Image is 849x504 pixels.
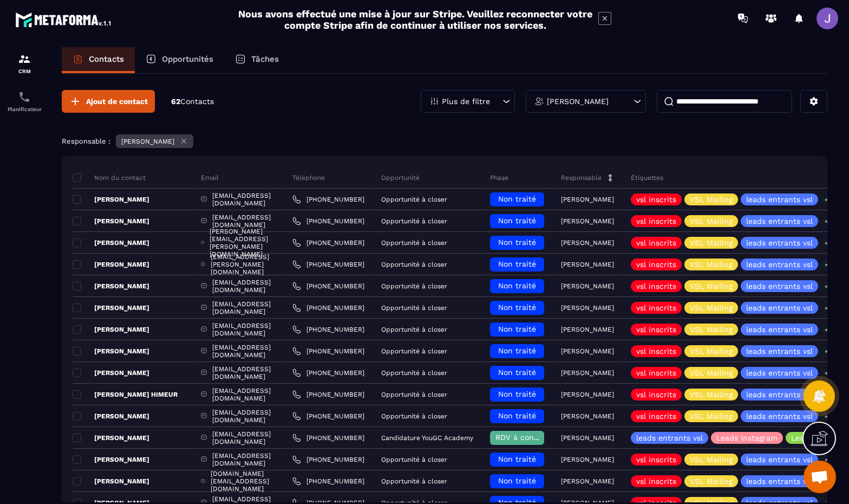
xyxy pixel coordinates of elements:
[690,261,733,268] p: VSL Mailing
[381,456,447,463] p: Opportunité à closer
[292,173,325,182] p: Téléphone
[746,456,813,463] p: leads entrants vsl
[746,261,813,268] p: leads entrants vsl
[690,477,733,485] p: VSL Mailing
[381,261,447,268] p: Opportunité à closer
[746,217,813,225] p: leads entrants vsl
[180,97,214,106] span: Contacts
[636,412,676,420] p: vsl inscrits
[498,238,536,247] span: Non traité
[62,137,110,145] p: Responsable :
[690,347,733,355] p: VSL Mailing
[746,347,813,355] p: leads entrants vsl
[292,369,364,377] a: [PHONE_NUMBER]
[746,304,813,312] p: leads entrants vsl
[292,412,364,421] a: [PHONE_NUMBER]
[73,238,149,247] p: [PERSON_NAME]
[636,217,676,225] p: vsl inscrits
[3,82,46,120] a: schedulerschedulerPlanificateur
[746,391,813,398] p: leads entrants vsl
[292,238,364,247] a: [PHONE_NUMBER]
[381,434,473,442] p: Candidature YouGC Academy
[821,259,835,270] p: +3
[746,282,813,290] p: leads entrants vsl
[690,412,733,420] p: VSL Mailing
[381,369,447,377] p: Opportunité à closer
[381,477,447,485] p: Opportunité à closer
[201,173,219,182] p: Email
[292,477,364,486] a: [PHONE_NUMBER]
[561,456,614,463] p: [PERSON_NAME]
[791,434,830,442] p: Leads ADS
[73,195,149,204] p: [PERSON_NAME]
[15,10,113,29] img: logo
[224,47,290,73] a: Tâches
[292,282,364,290] a: [PHONE_NUMBER]
[89,54,124,64] p: Contacts
[636,261,676,268] p: vsl inscrits
[498,303,536,312] span: Non traité
[292,217,364,225] a: [PHONE_NUMBER]
[73,390,178,399] p: [PERSON_NAME] HIMEUR
[86,96,148,107] span: Ajout de contact
[162,54,213,64] p: Opportunités
[561,261,614,268] p: [PERSON_NAME]
[690,304,733,312] p: VSL Mailing
[561,282,614,290] p: [PERSON_NAME]
[292,195,364,204] a: [PHONE_NUMBER]
[292,347,364,356] a: [PHONE_NUMBER]
[292,390,364,399] a: [PHONE_NUMBER]
[561,217,614,225] p: [PERSON_NAME]
[561,173,602,182] p: Responsable
[498,216,536,225] span: Non traité
[746,326,813,333] p: leads entrants vsl
[171,96,214,107] p: 62
[636,369,676,377] p: vsl inscrits
[746,412,813,420] p: leads entrants vsl
[135,47,224,73] a: Opportunités
[442,98,490,105] p: Plus de filtre
[498,455,536,463] span: Non traité
[821,302,835,314] p: +3
[381,282,447,290] p: Opportunité à closer
[498,346,536,355] span: Non traité
[636,304,676,312] p: vsl inscrits
[292,325,364,334] a: [PHONE_NUMBER]
[561,477,614,485] p: [PERSON_NAME]
[251,54,279,64] p: Tâches
[498,411,536,420] span: Non traité
[73,369,149,377] p: [PERSON_NAME]
[498,476,536,485] span: Non traité
[690,369,733,377] p: VSL Mailing
[690,326,733,333] p: VSL Mailing
[498,368,536,377] span: Non traité
[636,477,676,485] p: vsl inscrits
[561,434,614,442] p: [PERSON_NAME]
[73,260,149,269] p: [PERSON_NAME]
[498,260,536,268] span: Non traité
[821,216,835,227] p: +3
[62,47,135,73] a: Contacts
[636,347,676,355] p: vsl inscrits
[18,53,31,66] img: formation
[73,434,149,442] p: [PERSON_NAME]
[73,173,146,182] p: Nom du contact
[238,8,593,31] h2: Nous avons effectué une mise à jour sur Stripe. Veuillez reconnecter votre compte Stripe afin de ...
[804,461,836,493] a: Ouvrir le chat
[690,391,733,398] p: VSL Mailing
[561,369,614,377] p: [PERSON_NAME]
[3,68,46,74] p: CRM
[821,237,835,249] p: +3
[821,324,835,335] p: +3
[561,239,614,247] p: [PERSON_NAME]
[495,433,565,442] span: RDV à confimer ❓
[73,455,149,464] p: [PERSON_NAME]
[636,456,676,463] p: vsl inscrits
[690,456,733,463] p: VSL Mailing
[821,346,835,357] p: +3
[636,391,676,398] p: vsl inscrits
[292,455,364,464] a: [PHONE_NUMBER]
[498,195,536,203] span: Non traité
[3,106,46,112] p: Planificateur
[690,196,733,203] p: VSL Mailing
